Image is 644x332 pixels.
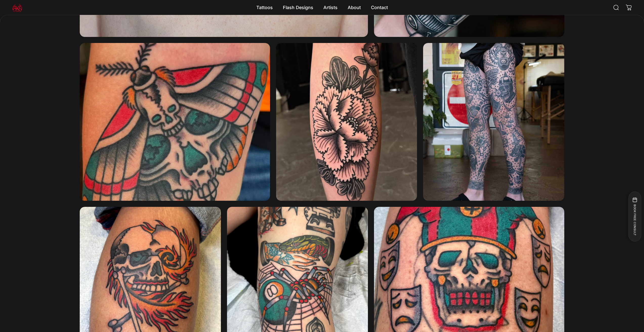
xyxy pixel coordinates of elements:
[251,2,393,13] nav: Primary
[628,191,641,241] button: BOOK FREE CONSULT
[366,2,393,13] a: Contact
[251,2,278,13] summary: Tattoos
[278,2,318,13] summary: Flash Designs
[623,2,634,13] a: 0 items
[318,2,343,13] summary: Artists
[343,2,366,13] summary: About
